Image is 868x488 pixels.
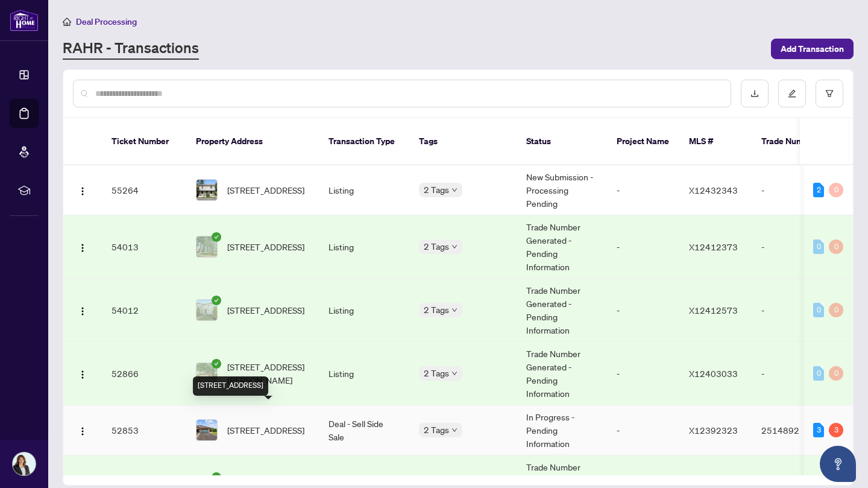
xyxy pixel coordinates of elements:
span: 2 Tags [424,303,449,317]
td: 55264 [102,165,186,215]
img: Logo [78,243,87,253]
th: Status [517,118,607,165]
td: 54012 [102,279,186,342]
div: 0 [829,303,843,317]
span: 2 Tags [424,366,449,380]
td: 54013 [102,215,186,279]
td: 52866 [102,342,186,405]
span: X12403033 [689,368,738,379]
img: thumbnail-img [197,420,217,440]
td: New Submission - Processing Pending [517,165,607,215]
span: 2 Tags [424,423,449,437]
img: logo [10,9,39,31]
span: check-circle [212,232,221,242]
div: 3 [829,423,843,437]
img: thumbnail-img [197,236,217,257]
th: Tags [409,118,517,165]
span: [STREET_ADDRESS] [227,183,304,197]
img: Profile Icon [13,452,36,475]
span: down [451,370,458,376]
span: down [451,244,458,250]
td: - [752,279,836,342]
td: - [752,165,836,215]
td: - [752,215,836,279]
button: Logo [73,237,92,256]
th: Ticket Number [102,118,186,165]
button: Logo [73,364,92,383]
button: Logo [73,180,92,200]
td: - [607,165,679,215]
button: Logo [73,420,92,440]
td: Trade Number Generated - Pending Information [517,342,607,405]
button: Add Transaction [771,39,854,59]
td: - [607,405,679,455]
span: home [63,17,71,26]
th: Transaction Type [319,118,409,165]
td: - [607,342,679,405]
th: MLS # [679,118,752,165]
img: thumbnail-img [197,300,217,320]
span: X12392323 [689,425,738,436]
img: Logo [78,370,87,379]
td: Trade Number Generated - Pending Information [517,279,607,342]
div: 0 [829,183,843,197]
td: 52853 [102,405,186,455]
span: Deal Processing [76,16,137,27]
span: download [750,89,759,98]
span: 2 Tags [424,183,449,197]
span: [STREET_ADDRESS] [227,423,304,437]
td: Listing [319,165,409,215]
span: down [451,307,458,313]
div: 0 [813,366,824,381]
span: 2 Tags [424,239,449,253]
span: X12412373 [689,241,738,252]
td: Listing [319,279,409,342]
span: edit [788,89,796,98]
td: - [607,279,679,342]
span: filter [825,89,834,98]
span: [STREET_ADDRESS][PERSON_NAME] [227,360,309,387]
td: Listing [319,215,409,279]
button: edit [778,80,806,107]
span: [STREET_ADDRESS] [227,240,304,253]
span: X12412573 [689,305,738,315]
td: - [607,215,679,279]
img: Logo [78,186,87,196]
td: Listing [319,342,409,405]
td: Trade Number Generated - Pending Information [517,215,607,279]
div: 2 [813,183,824,197]
span: down [451,187,458,193]
span: X12432343 [689,185,738,195]
button: filter [816,80,843,107]
td: 2514892 [752,405,836,455]
span: [STREET_ADDRESS] [227,303,304,317]
img: thumbnail-img [197,363,217,384]
div: 0 [829,366,843,381]
button: Logo [73,300,92,320]
td: In Progress - Pending Information [517,405,607,455]
div: 3 [813,423,824,437]
th: Trade Number [752,118,836,165]
th: Property Address [186,118,319,165]
button: Open asap [820,446,856,482]
td: - [752,342,836,405]
span: Add Transaction [781,39,844,59]
span: check-circle [212,359,221,369]
a: RAHR - Transactions [63,38,199,60]
td: Deal - Sell Side Sale [319,405,409,455]
span: check-circle [212,296,221,305]
span: check-circle [212,472,221,482]
button: download [741,80,769,107]
div: 0 [813,303,824,317]
th: Project Name [607,118,679,165]
img: thumbnail-img [197,180,217,200]
div: [STREET_ADDRESS] [193,376,268,396]
span: down [451,427,458,433]
img: Logo [78,306,87,316]
div: 0 [813,239,824,254]
div: 0 [829,239,843,254]
img: Logo [78,426,87,436]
